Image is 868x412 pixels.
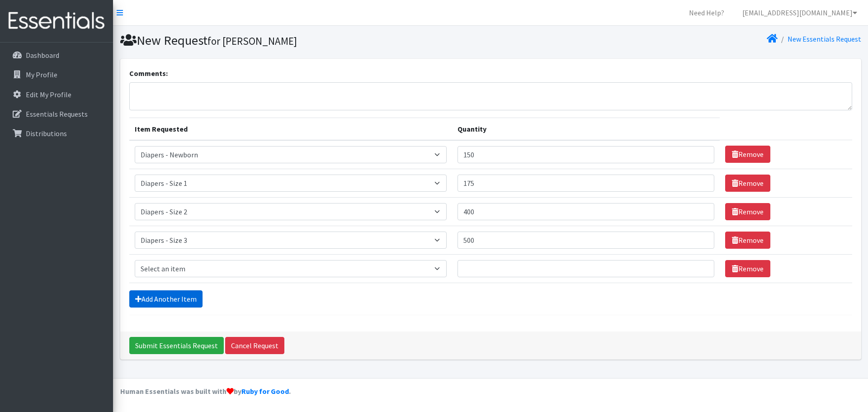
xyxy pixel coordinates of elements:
a: Remove [725,260,770,277]
a: Distributions [4,124,109,142]
label: Comments: [129,68,168,79]
small: for [PERSON_NAME] [208,34,297,47]
a: Edit My Profile [4,85,109,104]
a: Cancel Request [225,337,284,354]
a: Remove [725,203,770,220]
a: Add Another Item [129,290,203,308]
img: HumanEssentials [4,6,109,36]
a: Ruby for Good [241,387,289,396]
a: New Essentials Request [788,34,861,43]
a: Remove [725,175,770,192]
a: Essentials Requests [4,105,109,123]
a: [EMAIL_ADDRESS][DOMAIN_NAME] [735,4,864,22]
th: Quantity [452,118,720,140]
p: Edit My Profile [26,90,71,99]
a: Dashboard [4,46,109,64]
a: Need Help? [682,4,731,22]
strong: Human Essentials was built with by . [120,387,291,396]
p: My Profile [26,70,57,79]
p: Distributions [26,129,67,138]
a: Remove [725,232,770,249]
a: My Profile [4,66,109,84]
p: Dashboard [26,51,59,60]
input: Submit Essentials Request [129,337,224,354]
h1: New Request [120,33,487,48]
th: Item Requested [129,118,453,140]
p: Essentials Requests [26,109,88,118]
a: Remove [725,146,770,163]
